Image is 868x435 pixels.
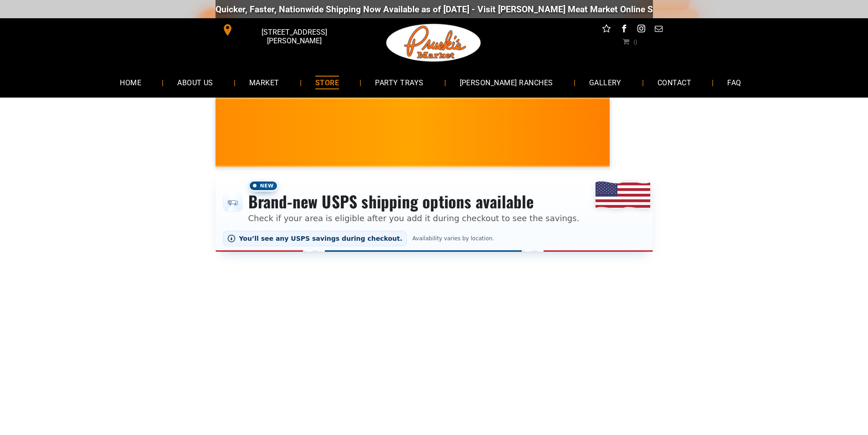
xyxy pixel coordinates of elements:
a: FAQ [714,70,755,94]
span: [PERSON_NAME] MARKET [591,139,770,153]
h3: Brand-new USPS shipping options available [248,192,580,212]
a: email [652,23,664,37]
a: [PERSON_NAME] RANCHES [446,70,567,94]
a: GALLERY [575,70,635,94]
a: Social network [601,23,612,37]
span: 0 [633,38,637,45]
span: You’ll see any USPS savings during checkout. [239,235,403,242]
a: STORE [302,70,353,94]
a: MARKET [236,70,293,94]
a: [STREET_ADDRESS][PERSON_NAME] [216,23,355,37]
span: [STREET_ADDRESS][PERSON_NAME] [235,23,353,50]
a: CONTACT [644,70,705,94]
img: Pruski-s+Market+HQ+Logo2-1920w.png [385,18,483,67]
div: Shipping options announcement [216,174,653,252]
div: Quicker, Faster, Nationwide Shipping Now Available as of [DATE] - Visit [PERSON_NAME] Meat Market... [202,4,754,15]
a: HOME [106,70,155,94]
a: instagram [635,23,647,37]
a: ABOUT US [164,70,227,94]
span: New [248,180,278,192]
a: PARTY TRAYS [361,70,437,94]
p: Check if your area is eligible after you add it during checkout to see the savings. [248,212,580,224]
span: Availability varies by location. [411,235,496,242]
a: facebook [618,23,630,37]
